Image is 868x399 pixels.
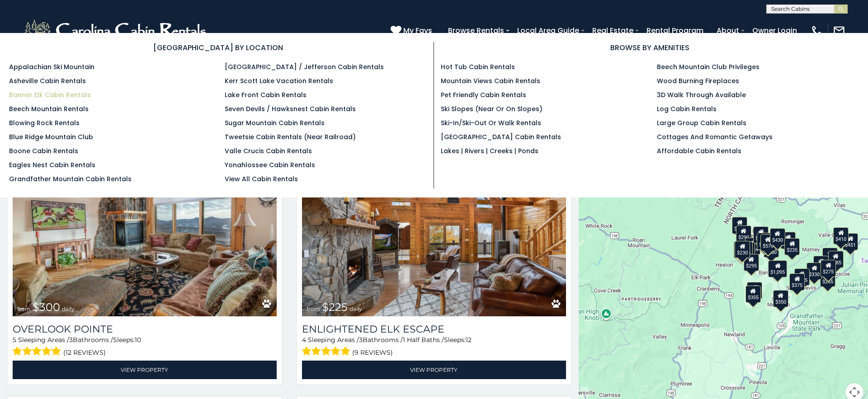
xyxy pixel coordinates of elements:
[441,146,538,155] a: Lakes | Rivers | Creeks | Ponds
[9,42,427,53] h3: [GEOGRAPHIC_DATA] BY LOCATION
[352,347,393,358] span: (9 reviews)
[225,160,315,169] a: Yonahlossee Cabin Rentals
[657,118,746,127] a: Large Group Cabin Rentals
[657,104,717,113] a: Log Cabin Rentals
[740,242,755,259] div: $250
[794,268,810,285] div: $305
[62,305,75,312] span: daily
[302,323,566,335] a: Enlightened Elk Escape
[789,273,805,291] div: $375
[745,238,760,255] div: $424
[760,234,776,251] div: $570
[712,23,744,38] a: About
[657,146,741,155] a: Affordable Cabin Rentals
[773,290,788,307] div: $350
[821,259,836,277] div: $275
[302,140,566,316] a: Enlightened Elk Escape from $225 daily
[770,228,785,245] div: $430
[768,260,787,277] div: $1,095
[657,76,739,85] a: Wood Burning Fireplaces
[17,305,31,312] span: from
[9,146,78,155] a: Boone Cabin Rentals
[807,263,822,280] div: $330
[9,76,86,85] a: Asheville Cabin Rentals
[744,254,759,271] div: $295
[225,104,356,113] a: Seven Devils / Hawksnest Cabin Rentals
[302,335,566,358] div: Sleeping Areas / Bathrooms / Sleeps:
[811,24,823,37] img: phone-regular-white.png
[349,305,362,312] span: daily
[302,361,566,379] a: View Property
[784,238,800,255] div: $235
[753,226,769,243] div: $535
[828,250,844,268] div: $485
[441,90,526,99] a: Pet Friendly Cabin Rentals
[443,23,509,38] a: Browse Rentals
[225,76,333,85] a: Kerr Scott Lake Vacation Rentals
[403,336,444,344] span: 1 Half Baths /
[764,240,779,258] div: $300
[737,241,753,258] div: $300
[322,300,348,314] span: $225
[23,17,210,44] img: White-1-2.png
[657,90,746,99] a: 3D Walk Through Available
[69,336,73,344] span: 3
[780,232,796,249] div: $235
[359,336,363,344] span: 3
[13,323,277,335] a: Overlook Pointe
[225,62,384,71] a: [GEOGRAPHIC_DATA] / Jefferson Cabin Rentals
[736,225,751,243] div: $290
[13,361,277,379] a: View Property
[13,140,277,316] a: Overlook Pointe from $300 daily
[833,227,849,244] div: $410
[9,62,94,71] a: Appalachian Ski Mountain
[9,90,91,99] a: Banner Elk Cabin Rentals
[441,42,859,53] h3: BROWSE BY AMENITIES
[441,76,540,85] a: Mountain Views Cabin Rentals
[732,216,747,234] div: $720
[13,336,16,344] span: 5
[403,25,432,36] span: My Favs
[441,104,542,113] a: Ski Slopes (Near or On Slopes)
[9,104,89,113] a: Beech Mountain Rentals
[745,285,761,302] div: $355
[747,282,762,299] div: $225
[642,23,708,38] a: Rental Program
[833,24,845,37] img: mail-regular-white.png
[748,23,802,38] a: Owner Login
[9,118,80,127] a: Blowing Rock Rentals
[9,160,95,169] a: Eagles Nest Cabin Rentals
[135,336,141,344] span: 10
[225,132,356,141] a: Tweetsie Cabin Rentals (Near Railroad)
[9,132,93,141] a: Blue Ridge Mountain Club
[225,118,325,127] a: Sugar Mountain Cabin Rentals
[391,25,434,37] a: My Favs
[513,23,584,38] a: Local Area Guide
[822,247,838,264] div: $400
[733,241,749,258] div: $305
[9,174,132,183] a: Grandfather Mountain Cabin Rentals
[441,132,561,141] a: [GEOGRAPHIC_DATA] Cabin Rentals
[657,132,773,141] a: Cottages and Romantic Getaways
[63,347,106,358] span: (12 reviews)
[820,270,835,287] div: $265
[657,62,759,71] a: Beech Mountain Club Privileges
[225,90,307,99] a: Lake Front Cabin Rentals
[441,62,515,71] a: Hot Tub Cabin Rentals
[302,336,306,344] span: 4
[13,140,277,316] img: Overlook Pointe
[225,146,312,155] a: Valle Crucis Cabin Rentals
[813,255,829,272] div: $400
[302,140,566,316] img: Enlightened Elk Escape
[735,240,750,258] div: $230
[757,233,772,250] div: $460
[843,233,858,250] div: $451
[307,305,320,312] span: from
[466,336,472,344] span: 12
[225,174,298,183] a: View All Cabin Rentals
[588,23,638,38] a: Real Estate
[441,118,541,127] a: Ski-in/Ski-Out or Walk Rentals
[13,335,277,358] div: Sleeping Areas / Bathrooms / Sleeps:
